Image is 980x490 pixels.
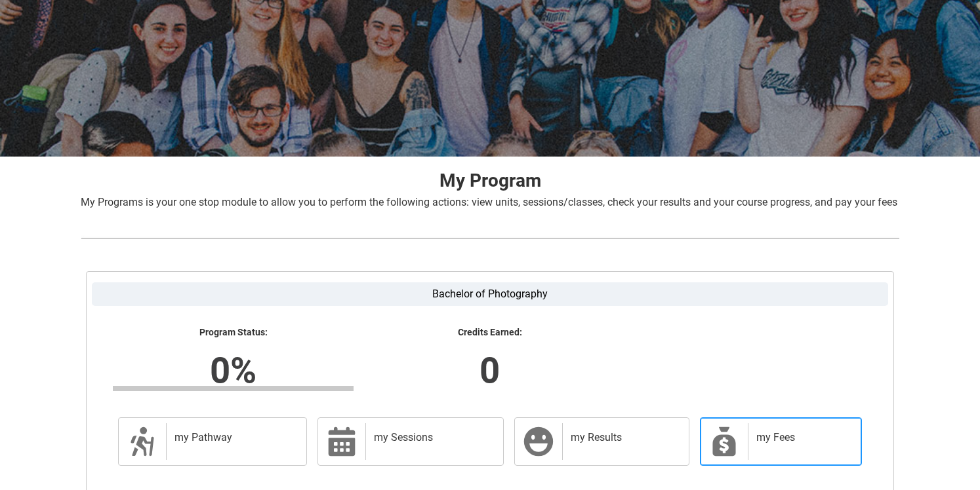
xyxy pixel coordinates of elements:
label: Bachelor of Photography [92,282,888,306]
h2: my Pathway [174,431,293,444]
a: my Pathway [118,417,307,466]
lightning-formatted-number: 0 [285,343,695,397]
span: Description of icon when needed [127,426,158,457]
lightning-formatted-text: Credits Earned: [369,327,610,339]
h2: my Fees [756,431,848,444]
h2: my Sessions [374,431,490,444]
span: My Payments [708,426,740,457]
lightning-formatted-number: 0% [28,343,438,397]
h2: my Results [571,431,676,444]
strong: My Program [439,170,541,191]
a: my Results [514,417,689,466]
a: my Sessions [317,417,504,466]
div: Progress Bar [113,386,354,391]
lightning-formatted-text: Program Status: [113,327,354,339]
span: My Programs is your one stop module to allow you to perform the following actions: view units, se... [81,196,897,208]
a: my Fees [700,417,862,466]
img: REDU_GREY_LINE [81,231,899,245]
